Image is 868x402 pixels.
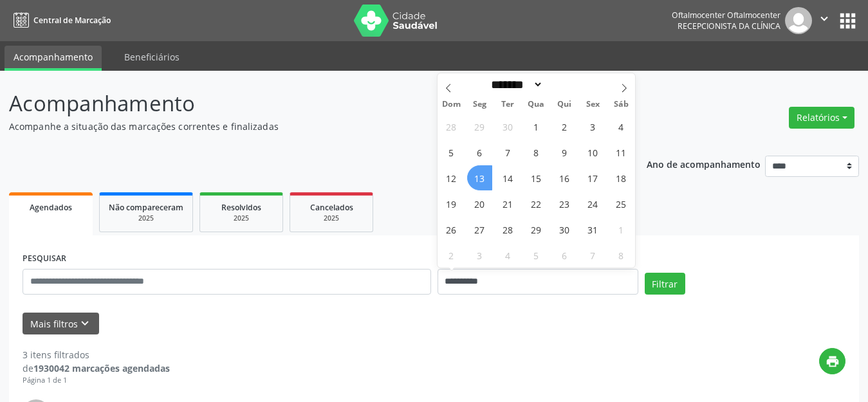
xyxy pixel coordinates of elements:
[465,100,494,109] span: Seg
[552,217,577,242] span: Outubro 30, 2025
[439,217,464,242] span: Outubro 26, 2025
[580,165,605,190] span: Outubro 17, 2025
[23,313,99,335] button: Mais filtroskeyboard_arrow_down
[467,242,492,268] span: Novembro 3, 2025
[672,10,780,21] div: Oftalmocenter Oftalmocenter
[109,214,183,223] div: 2025
[524,165,549,190] span: Outubro 15, 2025
[609,140,634,165] span: Outubro 11, 2025
[836,10,859,32] button: apps
[609,165,634,190] span: Outubro 18, 2025
[812,7,836,34] button: 
[543,78,586,91] input: Year
[522,100,550,109] span: Qua
[467,217,492,242] span: Outubro 27, 2025
[609,242,634,268] span: Novembro 8, 2025
[23,348,170,361] div: 3 itens filtrados
[678,21,780,32] span: Recepcionista da clínica
[467,140,492,165] span: Outubro 6, 2025
[524,242,549,268] span: Novembro 5, 2025
[33,362,170,374] strong: 1930042 marcações agendadas
[439,242,464,268] span: Novembro 2, 2025
[552,114,577,139] span: Outubro 2, 2025
[5,46,102,71] a: Acompanhamento
[826,354,840,369] i: print
[109,202,183,213] span: Não compareceram
[524,217,549,242] span: Outubro 29, 2025
[552,140,577,165] span: Outubro 9, 2025
[817,12,831,26] i: 
[439,140,464,165] span: Outubro 5, 2025
[524,140,549,165] span: Outubro 8, 2025
[609,217,634,242] span: Novembro 1, 2025
[221,202,261,213] span: Resolvidos
[580,217,605,242] span: Outubro 31, 2025
[439,114,464,139] span: Setembro 28, 2025
[9,87,604,120] p: Acompanhamento
[439,191,464,216] span: Outubro 19, 2025
[609,191,634,216] span: Outubro 25, 2025
[33,15,111,26] span: Central de Marcação
[552,165,577,190] span: Outubro 16, 2025
[785,7,812,34] img: img
[495,217,521,242] span: Outubro 28, 2025
[495,191,521,216] span: Outubro 21, 2025
[609,114,634,139] span: Outubro 4, 2025
[299,214,364,223] div: 2025
[607,100,635,109] span: Sáb
[647,156,761,172] p: Ano de acompanhamento
[9,10,111,31] a: Central de Marcação
[495,165,521,190] span: Outubro 14, 2025
[495,114,521,139] span: Setembro 30, 2025
[580,191,605,216] span: Outubro 24, 2025
[438,100,466,109] span: Dom
[524,114,549,139] span: Outubro 1, 2025
[819,348,845,374] button: print
[645,273,685,295] button: Filtrar
[552,242,577,268] span: Novembro 6, 2025
[789,107,854,129] button: Relatórios
[494,100,522,109] span: Ter
[209,214,273,223] div: 2025
[467,191,492,216] span: Outubro 20, 2025
[495,242,521,268] span: Novembro 4, 2025
[550,100,578,109] span: Qui
[9,120,604,133] p: Acompanhe a situação das marcações correntes e finalizadas
[580,140,605,165] span: Outubro 10, 2025
[30,202,72,213] span: Agendados
[524,191,549,216] span: Outubro 22, 2025
[78,316,92,331] i: keyboard_arrow_down
[23,249,66,269] label: PESQUISAR
[23,375,170,386] div: Página 1 de 1
[310,202,353,213] span: Cancelados
[580,242,605,268] span: Novembro 7, 2025
[552,191,577,216] span: Outubro 23, 2025
[580,114,605,139] span: Outubro 3, 2025
[578,100,607,109] span: Sex
[439,165,464,190] span: Outubro 12, 2025
[487,78,544,91] select: Month
[115,46,189,68] a: Beneficiários
[467,114,492,139] span: Setembro 29, 2025
[23,361,170,375] div: de
[495,140,521,165] span: Outubro 7, 2025
[467,165,492,190] span: Outubro 13, 2025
